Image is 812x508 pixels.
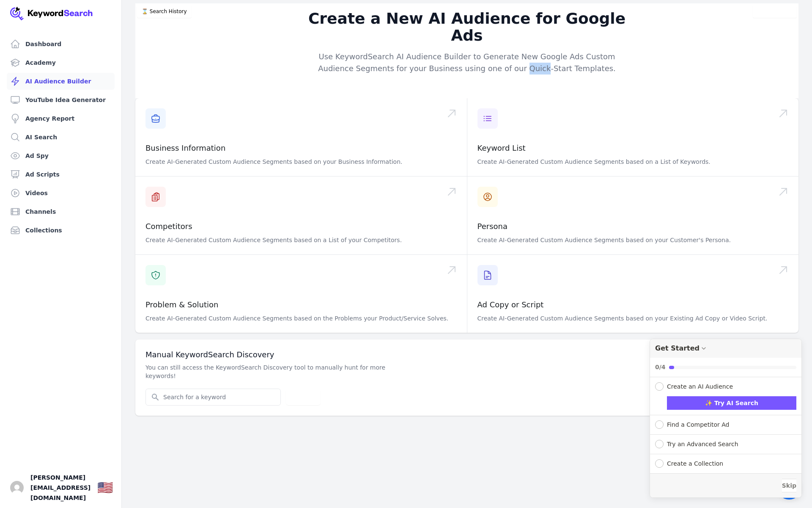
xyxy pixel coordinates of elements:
[7,54,115,71] a: Academy
[655,344,700,352] div: Get Started
[97,479,113,496] button: 🇺🇸
[753,5,797,18] button: Video Tutorial
[10,7,93,20] img: Your Company
[145,350,788,360] h3: Manual KeywordSearch Discovery
[7,222,115,239] a: Collections
[10,481,24,494] button: Open user button
[7,110,115,127] a: Agency Report
[7,185,115,202] a: Videos
[7,36,115,52] a: Dashboard
[655,363,666,372] div: 0/4
[650,339,801,358] div: Drag to move checklist
[286,389,321,405] button: Search
[705,399,758,408] span: ✨ Try AI Search
[667,382,733,391] div: Create an AI Audience
[145,144,225,152] a: Business Information
[7,91,115,108] a: YouTube Idea Generator
[30,472,91,503] span: [PERSON_NAME][EMAIL_ADDRESS][DOMAIN_NAME]
[7,147,115,164] a: Ad Spy
[145,222,192,231] a: Competitors
[667,440,738,449] div: Try an Advanced Search
[650,435,801,454] button: Expand Checklist
[782,479,796,492] button: Skip
[145,363,389,380] p: You can still access the KeywordSearch Discovery tool to manually hunt for more keywords!
[667,420,730,429] div: Find a Competitor Ad
[97,480,113,495] div: 🇺🇸
[650,415,801,434] button: Expand Checklist
[667,396,796,410] button: ✨ Try AI Search
[477,222,508,231] a: Persona
[7,203,115,220] a: Channels
[7,166,115,183] a: Ad Scripts
[7,129,115,146] a: AI Search
[146,389,280,405] input: Search for a keyword
[477,300,544,309] a: Ad Copy or Script
[304,10,629,44] h2: Create a New AI Audience for Google Ads
[137,5,192,18] button: ⌛️ Search History
[650,377,801,391] button: Collapse Checklist
[145,300,218,309] a: Problem & Solution
[667,459,723,468] div: Create a Collection
[650,339,802,498] div: Get Started
[650,454,801,473] button: Expand Checklist
[304,51,629,75] p: Use KeywordSearch AI Audience Builder to Generate New Google Ads Custom Audience Segments for you...
[782,481,796,490] span: Skip
[7,73,115,90] a: AI Audience Builder
[650,339,801,377] button: Collapse Checklist
[477,144,526,152] a: Keyword List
